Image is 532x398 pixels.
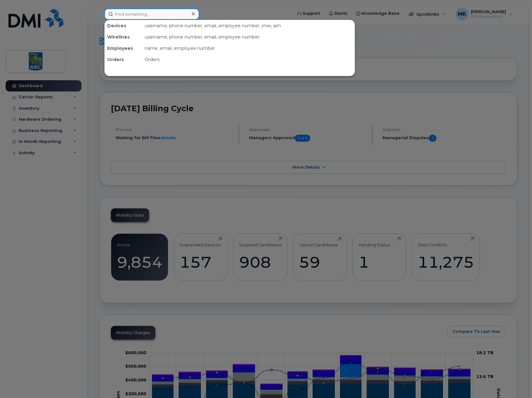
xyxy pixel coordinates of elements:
[105,54,142,65] div: Orders
[105,43,142,54] div: Employees
[142,43,355,54] div: name, email, employee number
[142,20,355,31] div: username, phone number, email, employee number, imei, sim
[142,31,355,43] div: username, phone number, email, employee number
[142,54,355,65] div: Orders
[105,20,142,31] div: Devices
[105,31,142,43] div: Wirelines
